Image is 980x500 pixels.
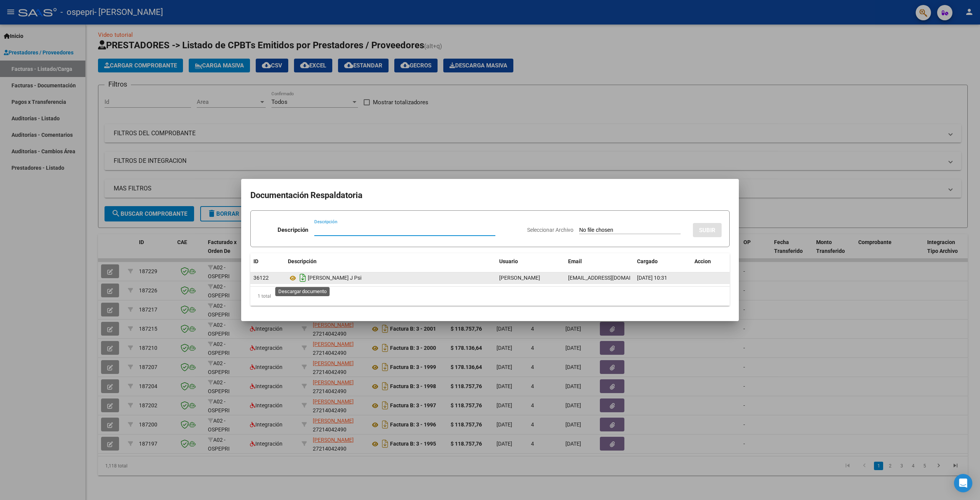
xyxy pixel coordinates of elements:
[637,258,658,264] span: Cargado
[693,223,722,237] button: SUBIR
[250,287,730,306] div: 1 total
[637,275,667,281] span: [DATE] 10:31
[634,253,691,270] datatable-header-cell: Cargado
[298,272,308,284] i: Descargar documento
[288,272,493,284] div: [PERSON_NAME] J Psi
[527,227,573,233] span: Seleccionar Archivo
[288,258,317,264] span: Descripción
[496,253,565,270] datatable-header-cell: Usuario
[250,188,730,203] h2: Documentación Respaldatoria
[568,258,582,264] span: Email
[253,258,258,264] span: ID
[954,474,972,492] div: Open Intercom Messenger
[253,275,269,281] span: 36122
[285,253,496,270] datatable-header-cell: Descripción
[565,253,634,270] datatable-header-cell: Email
[499,275,540,281] span: [PERSON_NAME]
[250,253,285,270] datatable-header-cell: ID
[694,258,711,264] span: Accion
[691,253,730,270] datatable-header-cell: Accion
[568,275,653,281] span: [EMAIL_ADDRESS][DOMAIN_NAME]
[499,258,518,264] span: Usuario
[699,227,715,234] span: SUBIR
[278,226,308,234] p: Descripción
